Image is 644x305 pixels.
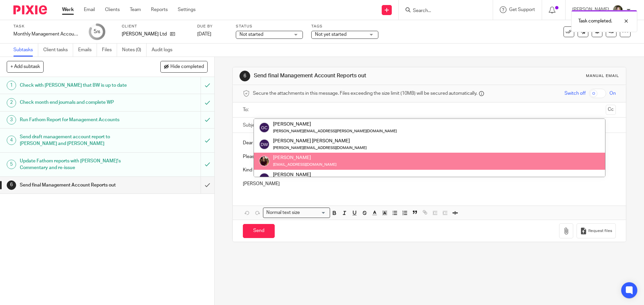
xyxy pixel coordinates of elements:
h1: Send final Management Account Reports out [254,72,444,79]
span: Not started [239,32,263,37]
button: + Add subtask [7,61,44,72]
span: Secure the attachments in this message. Files exceeding the size limit (10MB) will be secured aut... [253,90,477,97]
div: Monthly Management Accounts - Bolin Webb [13,31,80,37]
div: 3 [7,115,16,125]
img: svg%3E [259,122,270,133]
div: [PERSON_NAME] [273,171,336,178]
span: Switch off [565,90,586,97]
span: Not yet started [315,32,346,37]
p: Task completed. [578,18,612,24]
small: [PERSON_NAME][EMAIL_ADDRESS][PERSON_NAME][DOMAIN_NAME] [273,129,397,133]
div: Manual email [586,73,619,79]
label: Task [13,24,80,29]
p: Please find attached the management accounts for [PERSON_NAME] for August. [243,153,615,160]
div: Monthly Management Accounts - [PERSON_NAME] [13,31,80,37]
label: To: [243,106,250,113]
a: Audit logs [152,44,177,57]
img: MaxAcc_Sep21_ElliDeanPhoto_030.jpg [259,156,270,166]
div: [PERSON_NAME] [PERSON_NAME] [273,138,367,144]
div: [PERSON_NAME] [273,121,397,127]
h1: Run Fathom Report for Management Accounts [20,115,136,125]
small: [PERSON_NAME][EMAIL_ADDRESS][DOMAIN_NAME] [273,146,367,150]
label: Status [236,24,303,29]
label: Due by [197,24,227,29]
img: svg%3E [259,139,270,150]
div: 5 [7,160,16,169]
a: Work [62,6,74,13]
div: 2 [7,98,16,107]
small: [EMAIL_ADDRESS][DOMAIN_NAME] [273,163,336,166]
a: Client tasks [43,44,73,57]
a: Subtasks [13,44,38,57]
a: Email [84,6,95,13]
a: Team [130,6,141,13]
h1: Send final Management Account Reports out [20,180,136,190]
h1: Check month end journals and complete WP [20,97,136,107]
span: On [609,90,616,97]
div: 6 [239,71,250,81]
span: Hide completed [170,64,204,70]
div: Search for option [263,208,330,218]
button: Hide completed [160,61,208,72]
div: 6 [7,180,16,190]
label: Subject: [243,122,260,129]
p: [PERSON_NAME] [243,180,615,187]
p: Dear [PERSON_NAME] and [PERSON_NAME], [243,140,615,146]
a: Reports [151,6,168,13]
span: [DATE] [197,32,211,36]
div: 1 [7,81,16,90]
a: Notes (0) [122,44,147,57]
div: 5 [94,28,100,35]
a: Emails [78,44,97,57]
button: Request files [577,223,615,238]
h1: Check with [PERSON_NAME] that BW is up to date [20,80,136,90]
img: 1530183611242%20(1).jpg [612,5,623,15]
a: Clients [105,6,120,13]
button: Cc [606,105,616,115]
label: Tags [311,24,378,29]
div: 4 [7,136,16,145]
p: [PERSON_NAME] Ltd [122,31,167,37]
img: Pixie [13,5,47,14]
a: Settings [178,6,196,13]
img: svg%3E [259,172,270,183]
span: Request files [588,228,612,234]
a: Files [102,44,117,57]
div: [PERSON_NAME] [273,154,336,161]
input: Send [243,224,275,238]
label: Client [122,24,189,29]
small: /6 [97,30,100,34]
h1: Update Fathom reports with [PERSON_NAME]'s Commentary and re-issue [20,156,136,173]
input: Search for option [302,209,326,216]
span: Normal text size [265,209,301,216]
p: Kind regards, [243,167,615,173]
h1: Send draft management account report to [PERSON_NAME] and [PERSON_NAME] [20,132,136,149]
